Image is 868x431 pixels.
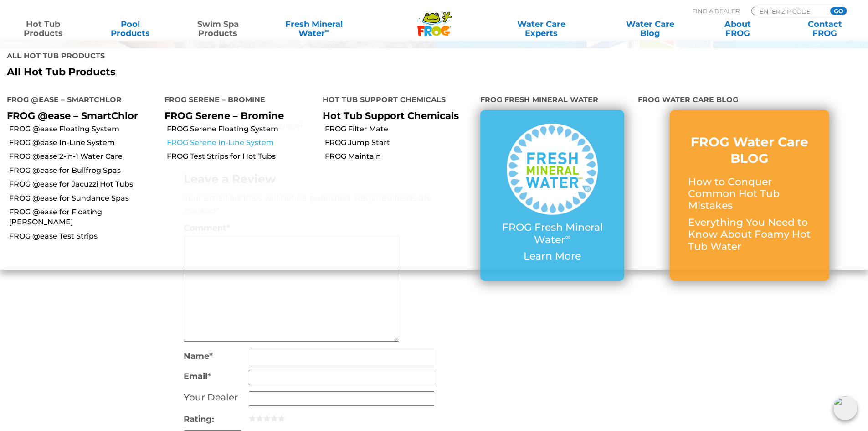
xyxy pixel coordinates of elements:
a: FROG @ease 2-in-1 Water Care [9,151,158,161]
label: Rating: [184,413,249,426]
a: FROG Filter Mate [325,124,473,134]
a: All Hot Tub Products [7,66,427,78]
a: ContactFROG [791,20,859,38]
a: Water CareBlog [616,20,684,38]
h4: Hot Tub Support Chemicals [323,92,467,110]
a: FROG @ease for Bullfrog Spas [9,166,158,176]
a: FROG Test Strips for Hot Tubs [167,151,315,161]
p: How to Conquer Common Hot Tub Mistakes [688,176,811,212]
a: FROG Water Care BLOG How to Conquer Common Hot Tub Mistakes Everything You Need to Know About Foa... [688,134,811,257]
img: openIcon [833,396,857,420]
a: FROG Serene In-Line System [167,138,315,148]
a: Hot TubProducts [9,20,77,38]
a: Fresh MineralWater∞ [271,20,356,38]
a: AboutFROG [704,20,771,38]
h4: FROG Serene – Bromine [164,92,308,110]
a: FROG Jump Start [325,138,473,148]
sup: ∞ [565,232,570,241]
a: Water CareExperts [486,20,596,38]
a: FROG @ease Test Strips [9,231,158,241]
a: 3 [263,415,271,422]
a: 5 [278,415,285,422]
p: FROG Fresh Mineral Water [498,222,606,246]
input: GO [830,7,847,15]
sup: ∞ [325,27,329,34]
input: Zip Code Form [759,7,820,15]
p: Everything You Need to Know About Foamy Hot Tub Water [688,217,811,253]
h4: FROG Fresh Mineral Water [480,92,624,110]
a: FROG Serene Floating System [167,124,315,134]
h4: FROG Water Care Blog [638,92,861,110]
a: 4 [271,415,278,422]
label: Email [184,370,249,383]
a: FROG Maintain [325,151,473,161]
a: FROG @ease In-Line System [9,138,158,148]
p: Hot Tub Support Chemicals [323,110,467,121]
a: 2 [256,415,263,422]
p: Learn More [498,250,606,262]
h3: FROG Water Care BLOG [688,134,811,167]
a: FROG Fresh Mineral Water∞ Learn More [498,124,606,267]
a: FROG @ease Floating System [9,124,158,134]
a: FROG @ease for Sundance Spas [9,193,158,203]
a: PoolProducts [97,20,164,38]
h4: FROG @ease – SmartChlor [7,92,151,110]
h4: All Hot Tub Products [7,48,427,66]
a: 1 [249,415,256,422]
a: FROG @ease for Floating [PERSON_NAME] [9,207,158,228]
p: Find A Dealer [692,7,740,15]
p: FROG @ease – SmartChlor [7,110,151,121]
p: FROG Serene – Bromine [164,110,308,121]
label: Name [184,350,249,363]
a: FROG @ease for Jacuzzi Hot Tubs [9,179,158,189]
a: Swim SpaProducts [184,20,252,38]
